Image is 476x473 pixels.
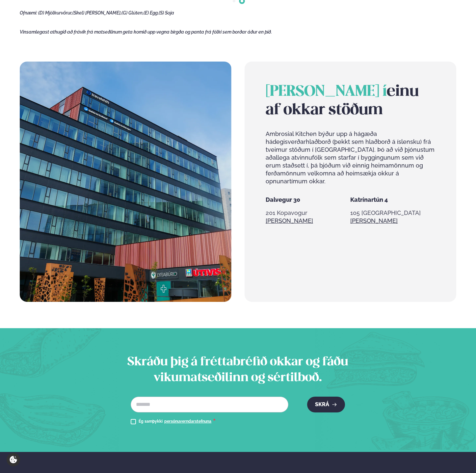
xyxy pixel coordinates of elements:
[121,10,144,15] span: (G) Glúten,
[139,418,216,426] div: Ég samþykki
[164,419,211,424] a: persónuverndarstefnuna
[266,217,313,225] a: Sjá meira
[266,85,387,99] span: [PERSON_NAME] í
[72,10,121,15] span: (Skel) [PERSON_NAME],
[159,10,174,15] span: (S) Soja
[266,83,435,119] h2: einu af okkar stöðum
[350,209,421,216] span: 105 [GEOGRAPHIC_DATA]
[7,453,20,466] a: Cookie settings
[38,10,72,15] span: (D) Mjólkurvörur,
[266,130,435,185] p: Ambrosial Kitchen býður upp á hágæða hádegisverðarhlaðborð (þekkt sem hlaðborð á íslensku) frá tv...
[350,196,435,204] h5: Katrínartún 4
[350,217,398,225] a: Sjá meira
[266,209,307,216] span: 201 Kopavogur
[307,397,345,412] button: Skrá
[20,10,37,15] span: Ofnæmi:
[20,29,272,35] span: Vinsamlegast athugið að frávik frá matseðlinum geta komið upp vegna birgða og panta frá fólki sem...
[144,10,159,15] span: (E) Egg,
[108,355,367,386] h2: Skráðu þig á fréttabréfið okkar og fáðu vikumatseðilinn og sértilboð.
[266,196,350,204] h5: Dalvegur 30
[20,62,231,302] img: image alt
